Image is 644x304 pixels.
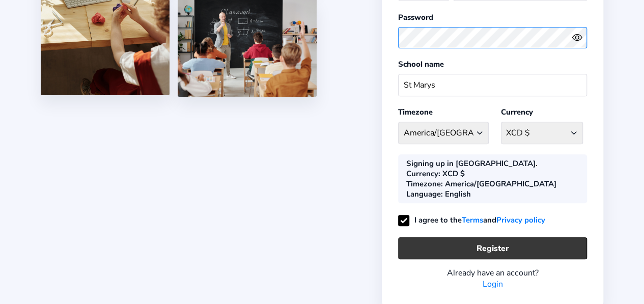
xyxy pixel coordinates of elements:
label: Timezone [398,107,433,117]
a: Terms [462,214,483,227]
b: Timezone [406,179,441,189]
label: I agree to the and [398,215,545,225]
div: Already have an account? [398,267,587,279]
button: eye outlineeye off outline [572,32,587,43]
input: School name [398,74,587,96]
div: : America/[GEOGRAPHIC_DATA] [406,179,556,189]
label: School name [398,59,444,69]
button: Register [398,237,587,259]
a: Privacy policy [496,214,545,227]
b: Currency [406,169,438,179]
label: Password [398,12,433,22]
a: Login [483,279,503,290]
ion-icon: eye outline [572,32,582,43]
div: : XCD $ [406,169,465,179]
label: Currency [501,107,533,117]
div: : English [406,189,471,199]
div: Signing up in [GEOGRAPHIC_DATA]. [406,158,538,169]
b: Language [406,189,441,199]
